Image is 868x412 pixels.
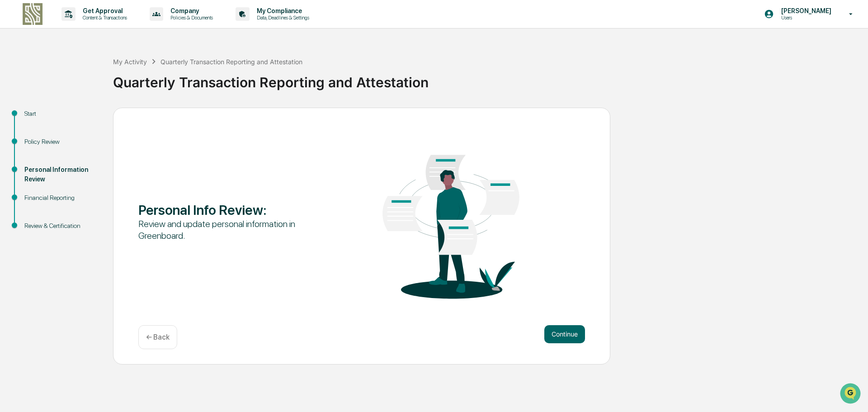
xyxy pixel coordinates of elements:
[5,128,61,144] a: 🔎Data Lookup
[24,109,99,118] div: Start
[18,114,58,123] span: Preclearance
[31,69,148,78] div: Start new chat
[138,218,317,242] div: Review and update personal information in Greenboard.
[75,114,112,123] span: Attestations
[839,382,863,407] iframe: Open customer support
[31,78,114,85] div: We're available if you need us!
[24,193,99,203] div: Financial Reporting
[544,325,585,343] button: Continue
[163,7,217,14] p: Company
[9,115,16,122] div: 🖐️
[24,165,99,184] div: Personal Information Review
[9,19,165,33] p: How can we help?
[75,7,132,14] p: Get Approval
[362,128,540,314] img: Personal Info Review
[5,110,62,127] a: 🖐️Preclearance
[24,221,99,231] div: Review & Certification
[113,58,147,66] div: My Activity
[250,7,314,14] p: My Compliance
[75,14,132,21] p: Content & Transactions
[90,153,109,160] span: Pylon
[22,3,43,25] img: logo
[160,58,302,66] div: Quarterly Transaction Reporting and Attestation
[774,7,836,14] p: [PERSON_NAME]
[66,115,73,122] div: 🗄️
[113,67,863,90] div: Quarterly Transaction Reporting and Attestation
[24,137,99,147] div: Policy Review
[18,131,57,140] span: Data Lookup
[250,14,314,21] p: Data, Deadlines & Settings
[154,72,165,83] button: Start new chat
[9,132,16,139] div: 🔎
[9,69,25,85] img: 1746055101610-c473b297-6a78-478c-a979-82029cc54cd1
[146,333,170,341] p: ← Back
[138,202,317,218] div: Personal Info Review :
[62,110,116,127] a: 🗄️Attestations
[64,153,109,160] a: Powered byPylon
[163,14,217,21] p: Policies & Documents
[774,14,836,21] p: Users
